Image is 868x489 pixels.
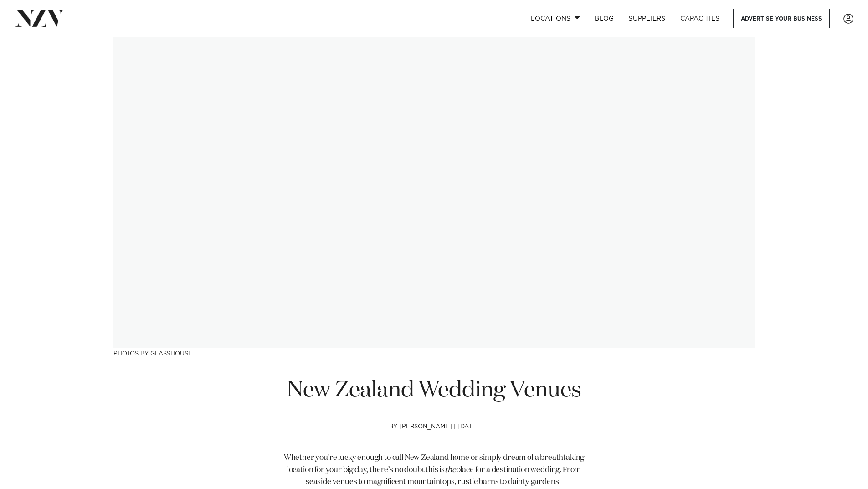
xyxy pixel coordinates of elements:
h1: New Zealand Wedding Venues [278,376,590,405]
a: Advertise your business [733,9,830,28]
img: nzv-logo.png [15,10,64,26]
a: Locations [524,9,587,28]
a: Capacities [673,9,727,28]
span: the [445,466,456,474]
span: Whether you’re lucky enough to call New Zealand home or simply dream of a breathtaking location f... [284,454,584,474]
a: SUPPLIERS [621,9,673,28]
h4: by [PERSON_NAME] | [DATE] [278,423,590,453]
h3: Photos by Glasshouse [113,348,755,358]
a: BLOG [587,9,621,28]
